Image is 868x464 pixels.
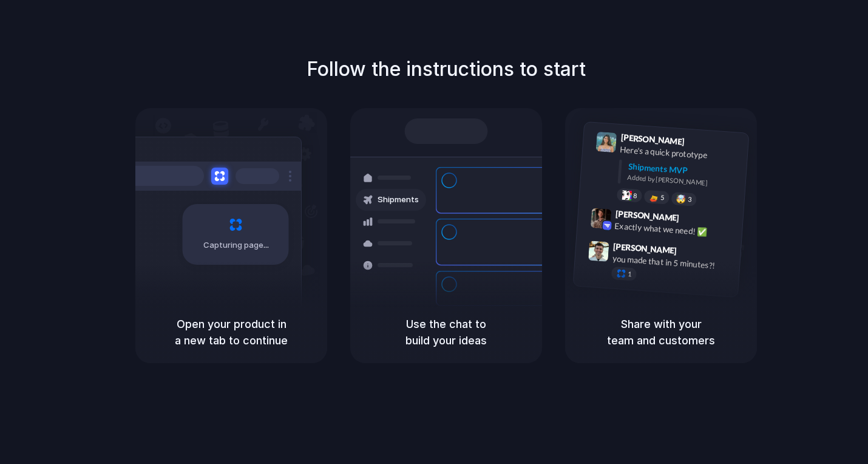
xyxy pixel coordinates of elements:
[628,271,632,278] span: 1
[688,136,713,151] span: 9:41 AM
[203,239,271,251] span: Capturing page
[615,207,679,225] span: [PERSON_NAME]
[580,316,742,349] h5: Share with your team and customers
[683,213,708,227] span: 9:42 AM
[620,131,685,148] span: [PERSON_NAME]
[612,252,733,273] div: you made that in 5 minutes?!
[660,194,665,201] span: 5
[150,316,313,349] h5: Open your product in a new tab to continue
[688,196,692,203] span: 3
[614,219,736,240] div: Exactly what we need! ✅
[676,194,687,203] div: 🤯
[613,239,677,257] span: [PERSON_NAME]
[628,160,740,180] div: Shipments MVP
[620,143,741,163] div: Here's a quick prototype
[633,192,637,199] span: 8
[307,55,586,84] h1: Follow the instructions to start
[627,172,739,190] div: Added by [PERSON_NAME]
[378,194,419,206] span: Shipments
[365,316,527,349] h5: Use the chat to build your ideas
[680,245,705,260] span: 9:47 AM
